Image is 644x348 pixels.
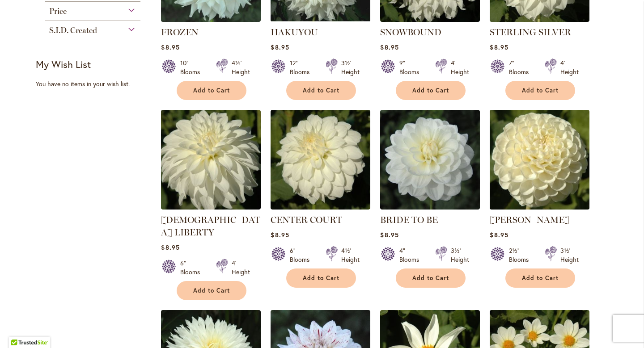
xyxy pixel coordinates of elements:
span: S.I.D. Created [49,25,97,35]
div: 7" Blooms [509,59,534,76]
div: 4' Height [560,59,579,76]
a: WHITE NETTIE [490,203,589,211]
img: CENTER COURT [271,110,370,210]
div: 4' Height [232,259,250,277]
span: Add to Cart [412,274,449,282]
span: Add to Cart [522,87,559,94]
a: LADY LIBERTY [161,203,261,211]
span: $8.95 [490,231,508,239]
div: 10" Blooms [180,59,205,76]
div: You have no items in your wish list. [36,80,155,88]
button: Add to Cart [396,81,466,100]
img: BRIDE TO BE [380,110,480,210]
a: Hakuyou [271,15,370,24]
div: 4" Blooms [399,246,424,264]
img: LADY LIBERTY [161,110,261,210]
a: HAKUYOU [271,27,318,38]
strong: My Wish List [36,58,91,71]
a: FROZEN [161,27,199,38]
a: [PERSON_NAME] [490,214,569,225]
span: $8.95 [380,231,398,239]
button: Add to Cart [505,81,575,100]
a: CENTER COURT [271,203,370,211]
span: $8.95 [271,231,289,239]
a: Snowbound [380,15,480,24]
div: 4' Height [451,59,469,76]
span: $8.95 [490,43,508,51]
div: 2½" Blooms [509,246,534,264]
div: 6" Blooms [180,259,205,277]
a: SNOWBOUND [380,27,441,38]
div: 3½' Height [341,59,360,76]
a: CENTER COURT [271,214,342,225]
span: Add to Cart [193,287,230,294]
span: $8.95 [380,43,398,51]
a: Sterling Silver [490,15,589,24]
span: Add to Cart [303,274,339,282]
span: Add to Cart [193,87,230,94]
div: 3½' Height [560,246,579,264]
a: Frozen [161,15,261,24]
div: 4½' Height [232,59,250,76]
a: [DEMOGRAPHIC_DATA] LIBERTY [161,214,260,238]
img: WHITE NETTIE [487,107,592,212]
span: Add to Cart [303,87,339,94]
button: Add to Cart [396,268,466,288]
button: Add to Cart [286,81,356,100]
div: 6" Blooms [290,246,315,264]
div: 3½' Height [451,246,469,264]
iframe: Launch Accessibility Center [7,316,32,341]
div: 9" Blooms [399,59,424,76]
button: Add to Cart [286,268,356,288]
a: BRIDE TO BE [380,203,480,211]
div: 4½' Height [341,246,360,264]
span: $8.95 [161,43,179,51]
button: Add to Cart [177,281,246,300]
a: STERLING SILVER [490,27,571,38]
span: $8.95 [161,243,179,252]
a: BRIDE TO BE [380,214,438,225]
button: Add to Cart [505,268,575,288]
span: Add to Cart [522,274,559,282]
span: Add to Cart [412,87,449,94]
button: Add to Cart [177,81,246,100]
div: 12" Blooms [290,59,315,76]
span: $8.95 [271,43,289,51]
span: Price [49,6,67,16]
